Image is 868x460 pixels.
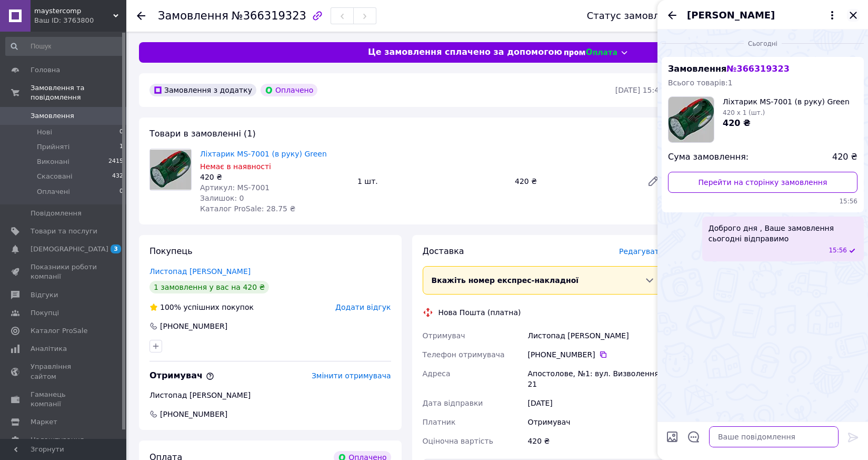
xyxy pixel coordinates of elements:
span: №366319323 [232,9,306,22]
div: 420 ₴ [511,174,638,189]
span: Немає в наявності [200,162,271,171]
div: Повернутися назад [137,11,145,21]
div: 1 замовлення у вас на 420 ₴ [149,281,269,293]
span: Виконані [37,157,69,167]
span: Отримувач [149,370,214,380]
span: 420 ₴ [832,151,857,163]
span: Отримувач [423,331,465,340]
div: [DATE] [525,394,666,413]
span: Аналітика [31,344,67,354]
div: Статус замовлення [587,11,684,21]
span: Змінити отримувача [312,371,391,380]
span: Прийняті [37,142,69,152]
span: Замовлення [668,64,790,74]
span: Це замовлення сплачено за допомогою [368,46,562,58]
span: Платник [423,418,456,426]
span: 15:56 12.10.2025 [668,197,857,206]
span: Показники роботи компанії [31,262,97,281]
div: Замовлення з додатку [149,84,256,96]
span: Додати відгук [335,303,391,311]
span: Артикул: MS-7001 [200,183,270,192]
span: Товари та послуги [31,227,97,236]
span: 0 [119,128,123,137]
div: Отримувач [525,413,666,432]
span: Редагувати [619,247,664,256]
span: Оціночна вартість [423,437,493,445]
span: Каталог ProSale: 28.75 ₴ [200,204,295,213]
a: Ліхтарик MS-7001 (в руку) Green [200,150,327,158]
span: 15:56 12.10.2025 [829,246,847,255]
span: Всього товарів: 1 [668,79,733,87]
span: Покупець [149,246,193,256]
span: [PERSON_NAME] [687,8,775,22]
div: успішних покупок [149,302,254,312]
span: 3 [111,244,121,253]
span: 420 ₴ [723,118,751,128]
div: 420 ₴ [200,172,349,182]
button: Назад [666,9,679,22]
span: [DEMOGRAPHIC_DATA] [31,244,108,254]
span: Маркет [31,417,57,427]
input: Пошук [5,37,124,56]
span: Гаманець компанії [31,390,97,409]
div: 420 ₴ [525,432,666,451]
span: Доброго дня , Ваше замовлення сьогодні відправимо [709,223,857,244]
div: Листопад [PERSON_NAME] [525,326,666,345]
span: 2415 [108,157,123,167]
button: Закрити [847,9,860,22]
span: Скасовані [37,172,73,181]
span: Відгуки [31,290,58,300]
span: Сьогодні [744,40,782,48]
span: № 366319323 [726,64,789,74]
span: Вкажіть номер експрес-накладної [432,276,579,285]
span: Каталог ProSale [31,326,87,336]
span: Замовлення та повідомлення [31,83,126,102]
span: Телефон отримувача [423,350,505,359]
span: [PHONE_NUMBER] [159,409,228,419]
time: [DATE] 15:45 [615,86,664,94]
span: Управління сайтом [31,362,97,381]
span: 420 x 1 (шт.) [723,109,765,116]
span: Оплачені [37,187,70,197]
span: Налаштування [31,435,84,445]
span: Нові [37,128,52,137]
span: Дата відправки [423,399,483,407]
img: Ліхтарик MS-7001 (в руку) Green [150,150,191,190]
span: Сума замовлення: [668,151,749,163]
button: [PERSON_NAME] [687,8,839,22]
span: Повідомлення [31,209,82,218]
span: maystercomp [34,6,113,16]
span: 432 [112,172,123,181]
span: Покупці [31,308,59,318]
a: Листопад [PERSON_NAME] [149,267,251,276]
span: Товари в замовленні (1) [149,129,256,139]
div: Листопад [PERSON_NAME] [149,390,391,400]
span: Головна [31,65,60,75]
span: 1 [119,142,123,152]
div: Нова Пошта (платна) [436,307,524,318]
span: Залишок: 0 [200,194,244,202]
div: [PHONE_NUMBER] [159,321,228,331]
span: Ліхтарик MS-7001 (в руку) Green [723,96,850,107]
a: Редагувати [643,171,664,192]
div: Апостолове, №1: вул. Визволення, 21 [525,364,666,394]
span: Адреса [423,369,451,378]
span: Замовлення [158,9,228,22]
button: Відкрити шаблони відповідей [687,430,701,444]
div: 1 шт. [353,174,511,189]
a: Перейти на сторінку замовлення [668,172,857,193]
span: Замовлення [31,111,74,121]
span: Доставка [423,246,464,256]
div: Оплачено [261,84,317,96]
div: [PHONE_NUMBER] [527,349,664,360]
span: 100% [160,303,181,311]
img: 6648822507_w100_h100_lihtarik-ms-7001-v.jpg [669,97,714,142]
div: Ваш ID: 3763800 [34,16,126,25]
span: 0 [119,187,123,197]
div: 12.10.2025 [662,38,864,48]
